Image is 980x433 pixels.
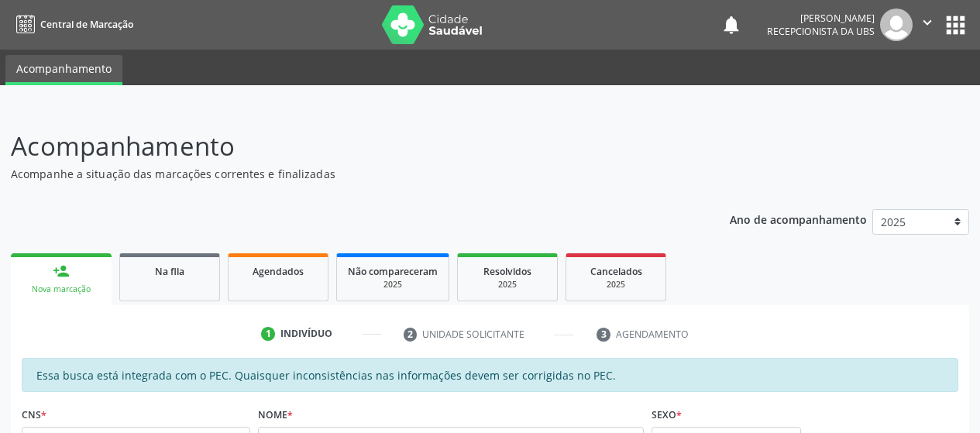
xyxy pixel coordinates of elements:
div: person_add [53,263,70,280]
i:  [919,14,936,31]
label: Sexo [652,403,682,427]
span: Central de Marcação [40,18,133,31]
span: Resolvidos [483,265,531,278]
span: Na fila [155,265,184,278]
div: Essa busca está integrada com o PEC. Quaisquer inconsistências nas informações devem ser corrigid... [22,358,958,392]
span: Não compareceram [348,265,438,278]
p: Ano de acompanhamento [730,209,867,229]
a: Central de Marcação [11,12,133,37]
img: img [880,9,913,41]
label: Nome [258,403,293,427]
div: 1 [261,327,275,341]
span: Cancelados [590,265,642,278]
div: 2025 [469,279,546,290]
div: 2025 [577,279,655,290]
button: apps [942,12,969,39]
div: [PERSON_NAME] [767,12,875,25]
div: 2025 [348,279,438,290]
div: Indivíduo [280,327,332,341]
a: Acompanhamento [5,55,122,85]
p: Acompanhamento [11,127,682,166]
button:  [913,9,942,41]
span: Agendados [253,265,304,278]
p: Acompanhe a situação das marcações correntes e finalizadas [11,166,682,182]
div: Nova marcação [22,284,101,295]
span: Recepcionista da UBS [767,25,875,38]
button: notifications [720,14,742,36]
